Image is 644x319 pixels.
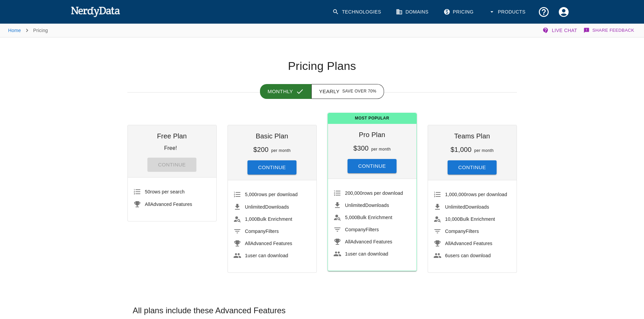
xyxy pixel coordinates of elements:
h6: $300 [353,144,368,152]
span: 1 [345,251,348,257]
button: Share Feedback [582,24,636,37]
span: user can download [245,253,288,258]
span: rows per search [145,189,185,194]
button: Continue [348,159,397,173]
span: Advanced Features [345,239,392,244]
span: Downloads [245,204,289,210]
span: 1 [245,253,248,258]
span: Unlimited [245,204,265,210]
h6: Teams Plan [433,131,511,141]
span: Filters [445,229,479,234]
span: 5,000 [345,215,357,220]
span: Bulk Enrichment [445,216,495,222]
span: per month [271,148,291,153]
span: Advanced Features [445,241,493,246]
span: rows per download [345,190,403,196]
span: Bulk Enrichment [245,216,292,222]
a: Pricing [439,2,479,22]
span: All [245,241,251,246]
span: 50 [145,189,150,194]
span: Advanced Features [245,241,292,246]
span: All [445,241,451,246]
nav: breadcrumb [8,24,48,37]
button: Continue [448,160,497,175]
a: Home [8,28,21,33]
button: Products [484,2,531,22]
span: Advanced Features [145,202,192,207]
a: Domains [392,2,434,22]
span: 1,000 [245,216,257,222]
span: 10,000 [445,216,460,222]
span: Downloads [345,203,389,208]
h3: All plans include these Advanced Features [127,305,517,316]
span: rows per download [245,192,298,197]
button: Live Chat [541,24,580,37]
span: Company [245,229,266,234]
span: 5,000 [245,192,257,197]
span: Company [345,227,366,232]
span: Bulk Enrichment [345,215,392,220]
span: 1,000,000 [445,192,467,197]
span: users can download [445,253,491,258]
span: Unlimited [345,203,365,208]
span: per month [474,148,494,153]
span: Save over 70% [342,88,376,95]
h6: $1,000 [451,146,472,153]
span: per month [371,147,391,152]
h1: Pricing Plans [127,59,517,73]
span: Company [445,229,466,234]
button: Support and Documentation [534,2,554,22]
span: 6 [445,253,448,258]
button: Account Settings [554,2,574,22]
button: Continue [247,160,297,175]
span: Downloads [445,204,489,210]
span: user can download [345,251,388,257]
h6: Pro Plan [333,129,411,140]
p: Pricing [33,27,48,34]
button: Yearly Save over 70% [311,84,384,99]
span: Most Popular [328,113,416,124]
h6: Basic Plan [233,131,311,141]
span: Filters [345,227,379,232]
a: Technologies [328,2,386,22]
p: Free! [164,145,177,151]
span: Filters [245,229,279,234]
span: Unlimited [445,204,466,210]
span: All [345,239,351,244]
span: rows per download [445,192,507,197]
span: All [145,202,150,207]
img: NerdyData.com [71,5,120,18]
h6: Free Plan [133,131,211,141]
span: 200,000 [345,190,363,196]
button: Monthly [260,84,312,99]
h6: $200 [253,146,268,153]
